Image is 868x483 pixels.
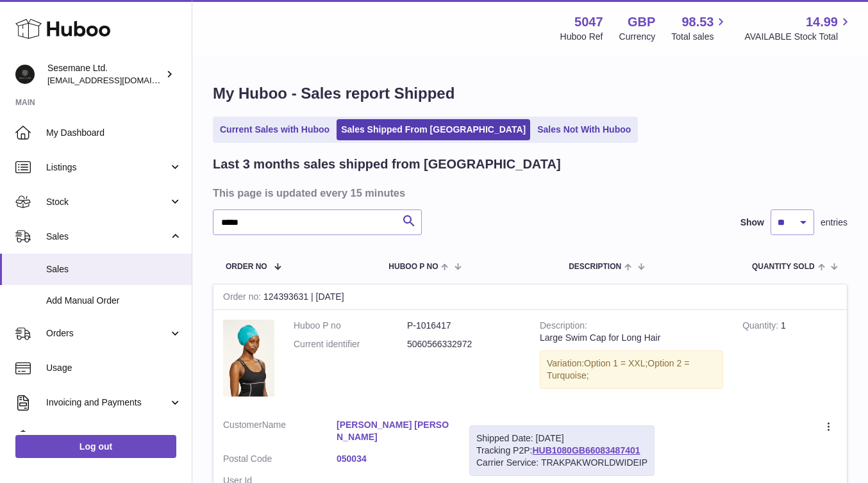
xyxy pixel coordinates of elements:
span: Cases [46,431,182,443]
span: entries [821,217,847,229]
a: 98.53 Total sales [671,13,728,43]
h3: This page is updated every 15 minutes [213,186,844,200]
strong: 5047 [574,13,603,31]
div: Carrier Service: TRAKPAKWORLDWIDEIP [476,457,647,469]
dt: Name [223,419,337,446]
span: 14.99 [806,13,838,31]
span: Invoicing and Payments [46,397,169,409]
span: Orders [46,327,169,340]
strong: Description [540,320,587,334]
span: Stock [46,196,169,208]
span: Listings [46,161,169,174]
td: 1 [733,310,847,409]
span: Description [569,263,621,271]
dt: Postal Code [223,453,337,468]
img: info@soulcap.com [15,65,35,84]
dt: Huboo P no [294,320,407,332]
span: Quantity Sold [752,263,815,271]
span: Huboo P no [388,263,438,271]
div: Large Swim Cap for Long Hair [540,332,723,344]
span: Total sales [671,31,728,43]
a: 050034 [337,453,450,465]
h1: My Huboo - Sales report Shipped [213,83,847,104]
div: Tracking P2P: [469,425,655,476]
dt: Current identifier [294,338,407,350]
a: HUB1080GB66083487401 [532,445,640,455]
h2: Last 3 months sales shipped from [GEOGRAPHIC_DATA] [213,156,561,173]
span: Customer [223,420,262,430]
div: Currency [619,31,656,43]
span: My Dashboard [46,127,182,139]
span: Sales [46,231,169,243]
div: 124393631 | [DATE] [213,284,847,310]
span: Add Manual Order [46,295,182,307]
dd: P-1016417 [407,320,521,332]
div: Shipped Date: [DATE] [476,432,647,445]
span: Order No [226,263,267,271]
span: Option 1 = XXL; [584,358,647,368]
a: Sales Not With Huboo [533,119,635,140]
span: Sales [46,263,182,275]
span: 98.53 [681,13,714,31]
a: 14.99 AVAILABLE Stock Total [744,13,853,43]
a: [PERSON_NAME] [PERSON_NAME] [337,419,450,443]
span: Usage [46,362,182,374]
label: Show [740,217,764,229]
a: Current Sales with Huboo [215,119,334,140]
span: AVAILABLE Stock Total [744,31,853,43]
strong: GBP [628,13,655,31]
strong: Quantity [742,320,781,334]
span: Option 2 = Turquoise; [547,358,689,381]
dd: 5060566332972 [407,338,521,350]
a: Sales Shipped From [GEOGRAPHIC_DATA] [337,119,530,140]
div: Sesemane Ltd. [47,62,163,86]
strong: Order no [223,291,263,305]
img: 50471738255071.jpeg [223,320,274,397]
span: [EMAIL_ADDRESS][DOMAIN_NAME] [47,75,188,85]
div: Variation: [540,350,723,389]
div: Huboo Ref [560,31,603,43]
a: Log out [15,435,176,458]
